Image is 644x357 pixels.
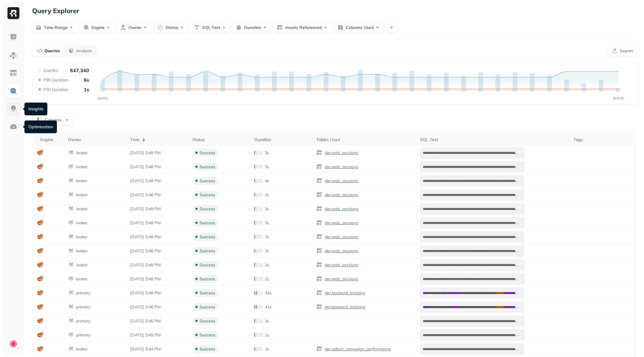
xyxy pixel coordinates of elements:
[254,137,310,143] div: Duration
[191,22,230,33] button: SQL Text
[316,220,322,226] img: table
[323,276,358,282] p: der.web_sessions
[199,150,215,156] p: success
[130,346,186,352] p: Aug 28, 2025 3:44 PM
[265,290,272,296] p: 34s
[265,276,269,282] p: 2s
[323,304,366,310] p: der.backend_tracking
[32,5,79,16] p: Query Explorer
[68,206,74,212] img: workgroup
[68,248,74,254] img: workgroup
[323,192,358,198] p: der.web_sessions
[68,178,74,184] img: workgroup
[199,206,215,212] p: success
[199,262,215,268] p: success
[323,248,358,254] p: der.web_sessions
[130,178,186,184] p: Aug 28, 2025 3:48 PM
[9,340,18,348] img: Clue
[68,276,74,282] img: workgroup
[199,290,215,296] p: success
[130,136,186,143] div: Time
[76,248,88,254] p: looker
[316,262,322,268] img: table
[323,290,366,296] p: der.backend_tracking
[265,346,269,352] p: 2s
[10,51,17,59] img: Assets
[76,220,88,226] p: looker
[265,164,269,170] p: 3s
[76,178,88,184] p: looker
[7,7,19,19] img: Ryft
[316,346,322,352] img: table
[265,220,269,226] p: 3s
[265,178,269,184] p: 4s
[84,86,89,92] p: 1s
[265,192,269,198] p: 2s
[322,290,366,296] a: der.backend_tracking
[316,206,322,212] img: table
[10,33,17,41] img: Dashboard
[76,304,90,310] p: primary
[154,22,188,33] button: Status
[130,220,186,226] p: Aug 28, 2025 3:48 PM
[233,22,271,33] button: Duration
[607,45,638,56] button: Export
[130,248,186,254] p: Aug 28, 2025 3:48 PM
[322,206,358,212] a: der.web_sessions
[84,77,89,83] p: 6s
[130,164,186,170] p: Aug 28, 2025 3:48 PM
[322,150,358,156] a: der.web_sessions
[76,206,88,212] p: looker
[323,234,358,240] p: der.web_sessions
[68,220,74,226] img: workgroup
[199,276,215,282] p: success
[130,318,186,324] p: Aug 28, 2025 3:46 PM
[43,68,58,73] p: Queries
[265,206,269,212] p: 3s
[68,304,74,310] img: workgroup
[24,120,57,133] div: Optimization
[322,248,358,254] a: der.web_sessions
[323,346,391,352] p: der.adjust_campaign_performance
[316,150,322,156] img: table
[265,150,269,156] p: 3s
[33,115,73,125] button: Columns
[68,137,124,143] div: Owner
[199,318,215,324] p: success
[199,164,215,170] p: success
[316,290,322,296] img: table
[322,192,358,198] a: der.web_sessions
[76,262,88,268] p: looker
[68,192,74,198] img: workgroup
[68,234,74,240] img: workgroup
[316,304,322,310] img: table
[316,234,322,240] img: table
[43,77,68,83] p: P90 Duration
[265,304,272,310] p: 41s
[97,96,108,100] tspan: [DATE]
[316,192,322,198] img: table
[316,276,322,282] img: table
[76,234,88,240] p: looker
[323,150,358,156] p: der.web_sessions
[10,105,17,113] img: Insights
[323,206,358,212] p: der.web_sessions
[130,304,186,310] p: Aug 28, 2025 3:46 PM
[199,346,215,352] p: success
[323,262,358,268] p: der.web_sessions
[323,164,358,170] p: der.web_sessions
[199,220,215,226] p: success
[322,276,358,282] a: der.web_sessions
[322,220,358,226] a: der.web_sessions
[613,96,624,100] tspan: [DATE]
[322,164,358,170] a: der.web_sessions
[316,164,322,170] img: table
[68,346,74,352] img: workgroup
[68,318,74,324] img: workgroup
[323,178,358,184] p: der.web_sessions
[322,262,358,268] a: der.web_sessions
[130,276,186,282] p: Aug 28, 2025 3:48 PM
[323,220,358,226] p: der.web_sessions
[76,48,92,54] p: Analysis
[199,234,215,240] p: success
